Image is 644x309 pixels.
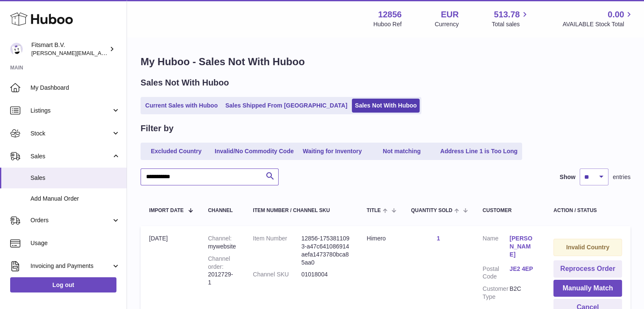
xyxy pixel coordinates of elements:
[30,195,120,203] span: Add Manual Order
[222,99,350,113] a: Sales Shipped From [GEOGRAPHIC_DATA]
[208,235,232,242] strong: Channel
[437,235,440,242] a: 1
[299,144,366,158] a: Waiting for Inventory
[483,265,510,281] dt: Postal Code
[30,174,120,182] span: Sales
[562,20,634,28] span: AVAILABLE Stock Total
[378,9,402,20] strong: 12856
[560,173,575,181] label: Show
[483,208,536,213] div: Customer
[30,130,111,138] span: Stock
[253,235,301,267] dt: Item Number
[301,235,350,267] dd: 12856-1753811093-a47c641086914aefa1473780bca85aa0
[509,265,536,273] a: JE2 4EP
[31,41,108,57] div: Fitsmart B.V.
[30,84,120,92] span: My Dashboard
[30,107,111,115] span: Listings
[30,239,120,247] span: Usage
[10,277,116,292] a: Log out
[149,208,184,213] span: Import date
[141,55,630,69] h1: My Huboo - Sales Not With Huboo
[301,270,350,279] dd: 01018004
[142,99,221,113] a: Current Sales with Huboo
[212,144,297,158] a: Invalid/No Commodity Code
[492,9,529,28] a: 513.78 Total sales
[437,144,521,158] a: Address Line 1 is Too Long
[367,235,394,243] div: Himero
[562,9,634,28] a: 0.00 AVAILABLE Stock Total
[613,173,630,181] span: entries
[208,255,236,287] div: 2012729-1
[509,285,536,301] dd: B2C
[435,20,459,28] div: Currency
[208,208,236,213] div: Channel
[253,270,301,279] dt: Channel SKU
[208,235,236,251] div: mywebsite
[553,208,622,213] div: Action / Status
[492,20,529,28] span: Total sales
[566,244,609,251] strong: Invalid Country
[142,144,210,158] a: Excluded Country
[208,255,230,270] strong: Channel order
[509,235,536,259] a: [PERSON_NAME]
[483,235,510,261] dt: Name
[441,9,459,20] strong: EUR
[411,208,453,213] span: Quantity Sold
[483,285,510,301] dt: Customer Type
[352,99,420,113] a: Sales Not With Huboo
[608,9,624,20] span: 0.00
[10,43,23,55] img: jonathan@leaderoo.com
[253,208,350,213] div: Item Number / Channel SKU
[368,144,436,158] a: Not matching
[373,20,402,28] div: Huboo Ref
[494,9,520,20] span: 513.78
[141,77,229,88] h2: Sales Not With Huboo
[553,280,622,297] button: Manually Match
[141,123,174,134] h2: Filter by
[553,260,622,278] button: Reprocess Order
[30,216,111,224] span: Orders
[367,208,381,213] span: Title
[30,262,111,270] span: Invoicing and Payments
[31,50,170,56] span: [PERSON_NAME][EMAIL_ADDRESS][DOMAIN_NAME]
[30,152,111,160] span: Sales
